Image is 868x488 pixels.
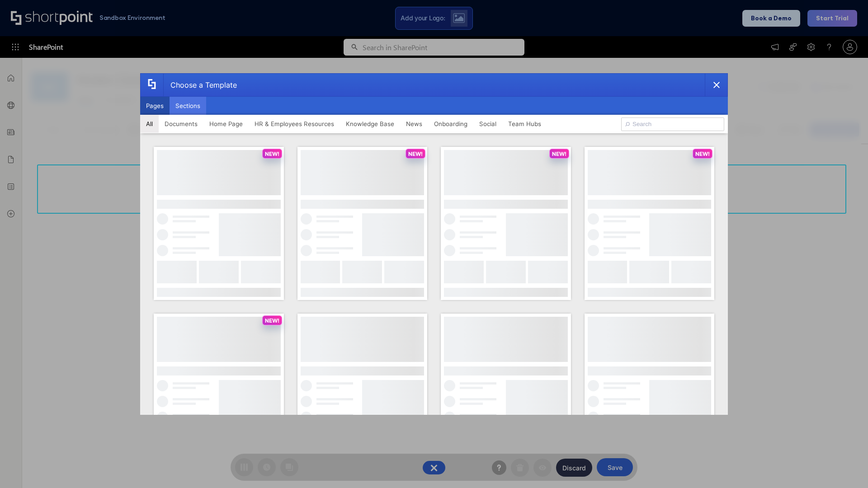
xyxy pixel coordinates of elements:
[159,115,203,133] button: Documents
[265,317,279,324] p: NEW!
[823,445,868,488] iframe: Chat Widget
[473,115,502,133] button: Social
[695,150,710,157] p: NEW!
[621,117,724,131] input: Search
[265,150,279,157] p: NEW!
[249,115,340,133] button: HR & Employees Resources
[340,115,400,133] button: Knowledge Base
[400,115,428,133] button: News
[203,115,249,133] button: Home Page
[552,150,566,157] p: NEW!
[140,73,728,415] div: template selector
[428,115,473,133] button: Onboarding
[170,97,206,115] button: Sections
[140,115,159,133] button: All
[163,74,237,96] div: Choose a Template
[502,115,547,133] button: Team Hubs
[408,150,423,157] p: NEW!
[140,97,170,115] button: Pages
